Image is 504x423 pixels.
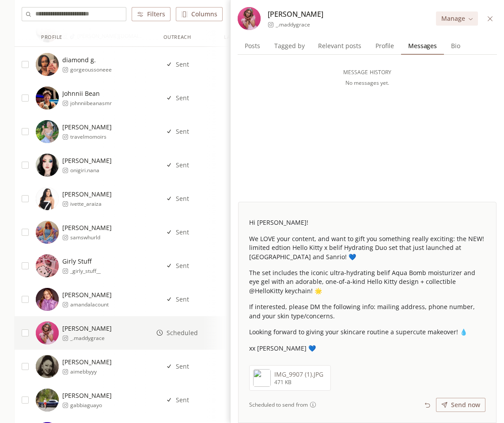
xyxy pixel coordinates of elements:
[241,40,264,52] span: Posts
[36,120,59,143] img: https://lookalike-images.influencerlist.ai/profiles/3604cabd-c297-429a-84a1-931c176f9ec9.jpg
[62,291,112,299] span: [PERSON_NAME]
[249,401,308,408] span: Scheduled to send from
[62,358,112,366] span: [PERSON_NAME]
[268,9,323,19] span: [PERSON_NAME]
[70,100,112,107] span: johnniibeanasmr
[176,362,189,371] span: Sent
[249,234,485,261] p: We LOVE your content, and want to gift you something really exciting: the NEW! limited edtion Hel...
[315,40,365,52] span: Relevant posts
[70,301,112,308] span: amandalacount
[62,391,112,400] span: [PERSON_NAME]
[274,370,323,379] span: IMG_9907 (1).JPG
[447,40,464,52] span: Bio
[70,268,101,275] span: _girly_stuff__
[271,40,308,52] span: Tagged by
[405,40,440,52] span: Messages
[249,268,485,295] p: The set includes the iconic ultra-hydrating belif Aqua Bomb moisturizer and eye gel with an adora...
[36,154,59,177] img: https://lookalike-images.influencerlist.ai/profiles/4e71be8d-ed56-44d9-9277-d9b3ffcc8118.jpg
[253,369,271,387] img: af74e008-d02a-4033-80dd-25f4eb58815c
[36,288,59,311] img: https://lookalike-images.influencerlist.ai/profiles/cddaa0f0-323a-4505-a2ef-60c8f3acf862.jpg
[436,11,478,26] button: Manage
[176,161,189,170] span: Sent
[176,127,189,136] span: Sent
[62,223,112,232] span: [PERSON_NAME]
[132,7,171,21] button: Filters
[163,34,191,41] div: Outreach
[176,261,189,270] span: Sent
[62,257,101,266] span: Girly Stuff
[62,190,112,199] span: [PERSON_NAME]
[41,34,62,41] div: Profile
[249,218,485,227] p: Hi [PERSON_NAME]!
[36,355,59,378] img: https://lookalike-images.influencerlist.ai/profiles/4114b966-c58c-41ff-8ebb-221c25975f68.jpg
[70,368,112,375] span: aimebbyyy
[36,87,59,110] img: https://lookalike-images.influencerlist.ai/profiles/2bf2717c-9949-4f83-91e9-c99afc55d7c8.jpg
[70,200,112,208] span: ivette_araiza
[62,123,112,132] span: [PERSON_NAME]
[70,66,112,73] span: gorgeoussoneee
[70,234,112,241] span: samswhurld
[176,295,189,304] span: Sent
[224,34,261,41] div: Last Message
[249,302,485,321] p: If interested, please DM the following info: mailing address, phone number, and your skin type/co...
[70,402,112,409] span: gabbiaguayo
[70,133,112,140] span: travelmomoirs
[345,79,389,87] span: No messages yet.
[268,21,310,28] a: _.maddygrace
[176,194,189,203] span: Sent
[70,167,112,174] span: onigiri.nana
[36,187,59,210] img: https://lookalike-images.influencerlist.ai/profiles/02569367-6470-4e01-a114-85127fff86a1.jpg
[62,156,112,165] span: [PERSON_NAME]
[343,69,391,76] span: MESSAGE HISTORY
[276,21,310,28] span: _.maddygrace
[70,335,112,342] span: _.maddygrace
[249,344,485,353] p: xx [PERSON_NAME] 💙
[36,53,59,76] img: https://lookalike-images.influencerlist.ai/profiles/01518301-39b0-433b-af1b-e38430409e2b.jpg
[372,40,398,52] span: Profile
[274,379,323,386] span: 471 KB
[36,389,59,412] img: https://lookalike-images.influencerlist.ai/profiles/010ce0df-c630-4c82-8144-9510652c167a.jpg
[436,398,485,412] button: Send now
[62,324,112,333] span: [PERSON_NAME]
[176,60,189,69] span: Sent
[176,7,223,21] button: Columns
[62,89,112,98] span: Johnnii Bean
[249,328,485,336] p: Looking forward to giving your skincare routine a supercute makeover! 💧
[176,396,189,404] span: Sent
[238,7,261,30] img: https://lookalike-images.influencerlist.ai/profiles/b1f30d77-1491-4242-85ba-0cf2e7637628.jpg
[36,321,59,344] img: https://lookalike-images.influencerlist.ai/profiles/b1f30d77-1491-4242-85ba-0cf2e7637628.jpg
[176,94,189,102] span: Sent
[36,254,59,277] img: https://lookalike-images.influencerlist.ai/profiles/7c5808e6-4a06-415e-9299-aed3fd5453a4.jpg
[176,228,189,237] span: Sent
[167,329,198,337] span: Scheduled
[62,56,112,64] span: diamond g.
[36,221,59,244] img: https://lookalike-images.influencerlist.ai/profiles/4ef8a90c-3f8e-4235-9bfd-070eab389b2a.jpg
